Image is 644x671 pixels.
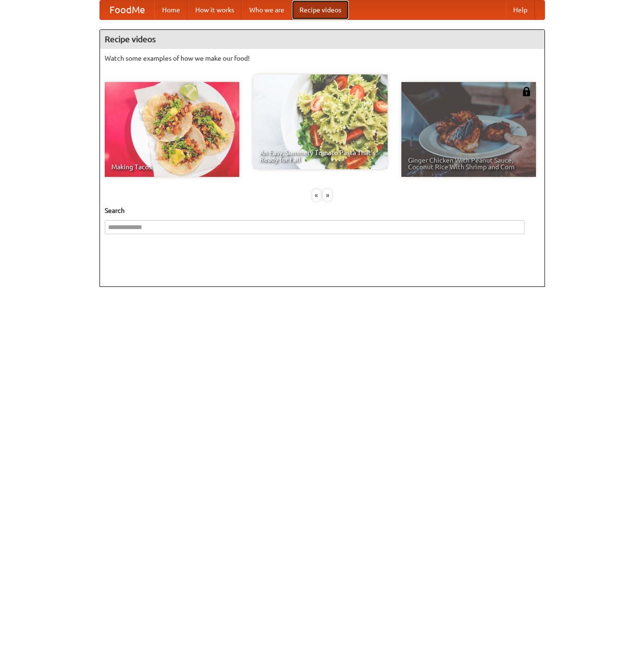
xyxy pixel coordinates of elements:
h5: Search [105,206,540,215]
a: Making Tacos [105,82,239,177]
h4: Recipe videos [100,30,544,49]
a: Recipe videos [292,0,349,19]
a: Home [154,0,188,19]
a: FoodMe [100,0,154,19]
img: 483408.png [522,87,531,96]
p: Watch some examples of how we make our food! [105,54,540,63]
a: How it works [188,0,242,19]
div: » [323,189,332,201]
div: « [312,189,321,201]
a: Who we are [242,0,292,19]
span: Making Tacos [111,164,233,170]
a: Help [506,0,535,19]
a: An Easy, Summery Tomato Pasta That's Ready for Fall [253,74,388,169]
span: An Easy, Summery Tomato Pasta That's Ready for Fall [260,149,381,163]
